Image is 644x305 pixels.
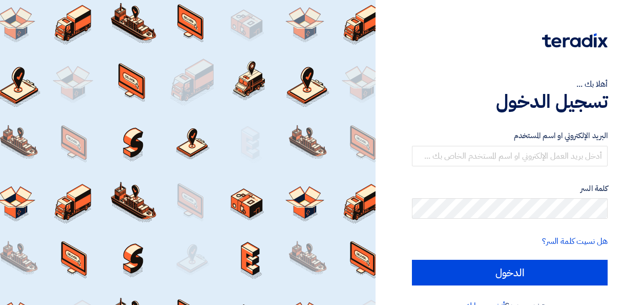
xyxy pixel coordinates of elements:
label: البريد الإلكتروني او اسم المستخدم [412,130,608,142]
a: هل نسيت كلمة السر؟ [542,235,608,247]
img: Teradix logo [542,33,608,48]
input: الدخول [412,260,608,285]
input: أدخل بريد العمل الإلكتروني او اسم المستخدم الخاص بك ... [412,146,608,166]
div: أهلا بك ... [412,78,608,90]
label: كلمة السر [412,183,608,195]
h1: تسجيل الدخول [412,90,608,113]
